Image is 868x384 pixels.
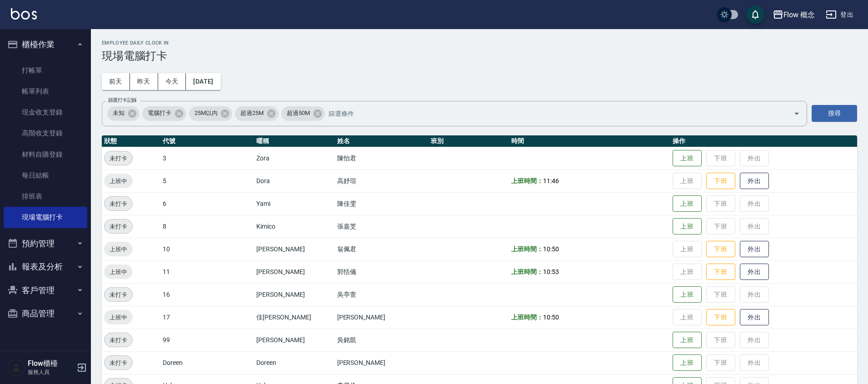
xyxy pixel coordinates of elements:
[254,351,334,374] td: Doreen
[102,73,130,90] button: 前天
[543,268,559,275] span: 10:53
[335,329,429,351] td: 吳銘凱
[746,5,764,24] button: save
[4,279,87,302] button: 客戶管理
[335,238,429,260] td: 翁佩君
[543,314,559,321] span: 10:50
[740,309,769,326] button: 外出
[4,144,87,165] a: 材料自購登錄
[4,255,87,279] button: 報表及分析
[160,215,254,238] td: 8
[673,286,702,303] button: 上班
[335,260,429,283] td: 郭恬儀
[107,109,130,118] span: 未知
[105,335,132,345] span: 未打卡
[254,135,334,147] th: 暱稱
[254,306,334,329] td: 佳[PERSON_NAME]
[511,268,543,275] b: 上班時間：
[160,329,254,351] td: 99
[160,238,254,260] td: 10
[670,135,857,147] th: 操作
[4,60,87,81] a: 打帳單
[706,309,735,326] button: 下班
[235,109,269,118] span: 超過25M
[511,245,543,253] b: 上班時間：
[105,290,132,299] span: 未打卡
[189,109,223,118] span: 25M以內
[4,33,87,56] button: 櫃檯作業
[189,106,233,121] div: 25M以內
[105,154,132,163] span: 未打卡
[254,238,334,260] td: [PERSON_NAME]
[281,109,315,118] span: 超過50M
[740,241,769,258] button: 外出
[105,222,132,231] span: 未打卡
[160,192,254,215] td: 6
[783,9,815,20] div: Flow 概念
[102,135,160,147] th: 狀態
[543,245,559,253] span: 10:50
[673,354,702,371] button: 上班
[335,192,429,215] td: 陳佳雯
[104,267,133,277] span: 上班中
[28,368,74,376] p: 服務人員
[706,173,735,190] button: 下班
[104,176,133,186] span: 上班中
[769,5,819,24] button: Flow 概念
[509,135,670,147] th: 時間
[740,173,769,190] button: 外出
[104,313,133,322] span: 上班中
[28,359,74,368] h5: Flow櫃檯
[160,260,254,283] td: 11
[105,199,132,209] span: 未打卡
[822,6,857,23] button: 登出
[335,306,429,329] td: [PERSON_NAME]
[254,147,334,170] td: Zora
[673,195,702,212] button: 上班
[160,135,254,147] th: 代號
[706,264,735,280] button: 下班
[4,207,87,228] a: 現場電腦打卡
[160,147,254,170] td: 3
[335,147,429,170] td: 陳怡君
[4,102,87,123] a: 現金收支登錄
[4,81,87,102] a: 帳單列表
[102,40,857,46] h2: Employee Daily Clock In
[108,97,137,104] label: 篩選打卡記錄
[673,150,702,167] button: 上班
[254,329,334,351] td: [PERSON_NAME]
[429,135,509,147] th: 班別
[142,109,177,118] span: 電腦打卡
[160,283,254,306] td: 16
[107,106,140,121] div: 未知
[511,177,543,185] b: 上班時間：
[4,165,87,186] a: 每日結帳
[160,170,254,192] td: 5
[543,177,559,185] span: 11:46
[4,123,87,144] a: 高階收支登錄
[335,135,429,147] th: 姓名
[186,73,220,90] button: [DATE]
[254,192,334,215] td: Yami
[130,73,158,90] button: 昨天
[7,359,25,377] img: Person
[105,358,132,368] span: 未打卡
[4,186,87,207] a: 排班表
[160,306,254,329] td: 17
[102,50,857,62] h3: 現場電腦打卡
[11,8,37,20] img: Logo
[335,351,429,374] td: [PERSON_NAME]
[335,283,429,306] td: 吳亭萱
[812,105,857,122] button: 搜尋
[104,244,133,254] span: 上班中
[160,351,254,374] td: Doreen
[789,106,804,121] button: Open
[673,218,702,235] button: 上班
[673,332,702,349] button: 上班
[4,302,87,325] button: 商品管理
[158,73,186,90] button: 今天
[235,106,279,121] div: 超過25M
[254,170,334,192] td: Dora
[335,170,429,192] td: 高妤瑄
[142,106,186,121] div: 電腦打卡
